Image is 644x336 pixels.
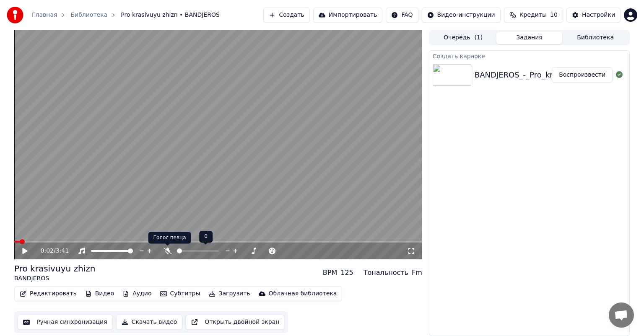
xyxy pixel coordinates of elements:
button: FAQ [386,8,418,23]
nav: breadcrumb [32,11,220,19]
img: youka [7,7,23,23]
div: Настройки [582,11,615,19]
button: Скачать видео [116,315,183,330]
button: Открыть двойной экран [186,315,285,330]
div: / [41,247,61,255]
button: Воспроизвести [552,67,613,83]
span: ( 1 ) [474,34,483,42]
span: 0:02 [41,247,54,255]
div: Fm [412,268,422,278]
button: Субтитры [157,288,204,300]
button: Импортировать [313,8,383,23]
span: 10 [550,11,558,19]
div: Голос певца [148,232,191,244]
div: Облачная библиотека [269,289,337,298]
a: Открытый чат [609,302,634,328]
button: Загрузить [205,288,254,300]
a: Библиотека [70,11,107,19]
div: BANDJEROS [14,274,95,283]
div: 0 [199,231,213,243]
div: Создать караоке [429,51,629,61]
span: Pro krasivuyu zhizn • BANDJEROS [121,11,220,19]
button: Кредиты10 [504,8,563,23]
span: 3:41 [56,247,69,255]
button: Ручная синхронизация [18,315,113,330]
button: Настройки [566,8,621,23]
div: Pro krasivuyu zhizn [14,263,95,274]
button: Очередь [430,32,496,44]
button: Создать [263,8,309,23]
span: Кредиты [519,11,547,19]
button: Аудио [119,288,155,300]
div: Тональность [364,268,408,278]
button: Библиотека [562,32,628,44]
button: Видео [82,288,118,300]
button: Видео-инструкции [422,8,501,23]
div: 125 [340,268,353,278]
button: Редактировать [16,288,80,300]
button: Задания [496,32,563,44]
div: BPM [323,268,337,278]
a: Главная [32,11,57,19]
